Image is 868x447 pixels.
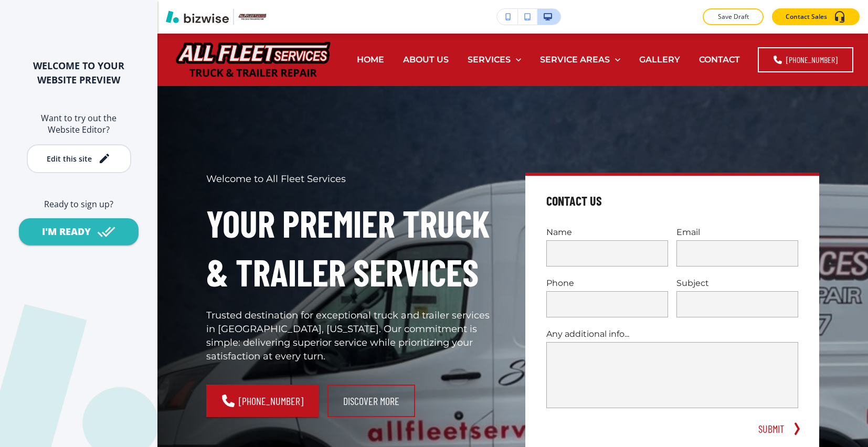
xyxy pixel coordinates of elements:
p: GALLERY [639,54,680,66]
p: Contact Sales [786,12,827,22]
p: SERVICE AREAS [540,54,610,66]
button: Save Draft [703,8,764,25]
button: Discover more [327,385,415,417]
p: Welcome to All Fleet Services [206,173,500,186]
h2: WELCOME TO YOUR WEBSITE PREVIEW [17,59,141,87]
button: Edit this site [27,144,131,173]
h4: Contact Us [546,193,602,209]
a: [PHONE_NUMBER] [758,47,853,72]
p: CONTACT [699,54,740,66]
button: Contact Sales [772,8,860,25]
p: ABOUT US [403,54,449,66]
div: Edit this site [47,155,92,163]
h6: Want to try out the Website Editor? [17,112,141,136]
p: Any additional info... [546,328,798,340]
p: Save Draft [716,12,750,22]
img: Your Logo [238,13,267,21]
button: SUBMIT [754,421,788,437]
a: [PHONE_NUMBER] [206,385,319,417]
p: Trusted destination for exceptional truck and trailer services in [GEOGRAPHIC_DATA], [US_STATE]. ... [206,309,500,364]
p: Name [546,226,668,238]
p: Subject [676,277,798,289]
div: I'M READY [42,225,91,238]
img: All Fleet Services [173,37,333,81]
img: Bizwise Logo [166,10,229,23]
h1: Your Premier Truck & Trailer Services [206,199,500,296]
p: Phone [546,277,668,289]
p: HOME [357,54,384,66]
p: SERVICES [468,54,511,66]
p: Email [676,226,798,238]
h6: Ready to sign up? [17,198,141,210]
button: I'M READY [19,218,139,245]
